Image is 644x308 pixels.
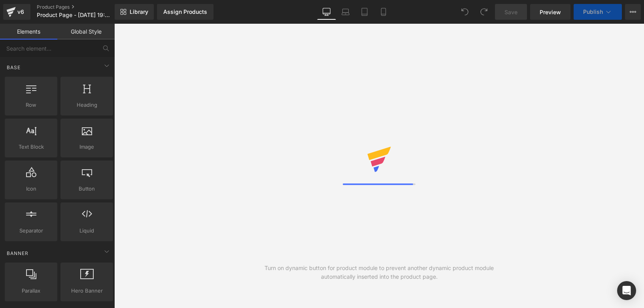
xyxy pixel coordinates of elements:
button: Undo [457,4,473,20]
div: Turn on dynamic button for product module to prevent another dynamic product module automatically... [247,264,512,281]
span: Row [7,101,55,109]
span: Product Page - [DATE] 19:37:11 [37,12,113,18]
div: v6 [16,7,26,17]
span: Publish [583,9,603,15]
span: Image [63,143,111,151]
div: Open Intercom Messenger [617,281,636,300]
span: Hero Banner [63,287,111,295]
span: Separator [7,227,55,235]
a: New Library [115,4,154,20]
span: Text Block [7,143,55,151]
span: Liquid [63,227,111,235]
span: Parallax [7,287,55,295]
button: More [625,4,641,20]
span: Banner [6,249,29,257]
span: Heading [63,101,111,109]
a: Global Style [57,24,115,40]
a: Preview [530,4,570,20]
div: Assign Products [163,9,207,15]
span: Button [63,185,111,193]
a: Laptop [336,4,355,20]
a: Tablet [355,4,374,20]
span: Library [130,8,148,15]
a: v6 [3,4,30,20]
a: Desktop [317,4,336,20]
span: Icon [7,185,55,193]
span: Save [504,8,517,16]
span: Base [6,64,21,71]
a: Product Pages [37,4,128,10]
button: Publish [574,4,622,20]
button: Redo [476,4,492,20]
span: Preview [540,8,561,16]
a: Mobile [374,4,393,20]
